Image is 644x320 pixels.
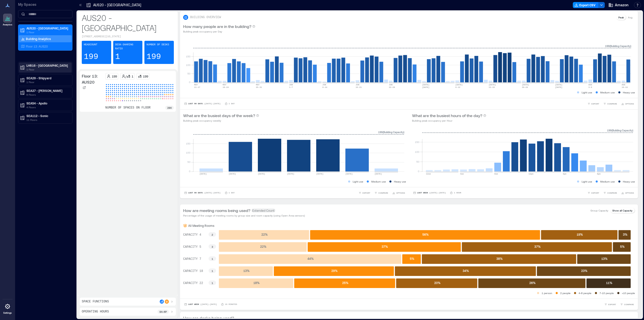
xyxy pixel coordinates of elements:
[624,303,634,306] span: COMPARE
[26,67,69,72] p: 1 Floor
[26,37,51,41] p: Building Analytics
[623,90,635,94] p: Heavy use
[194,86,200,88] text: 11-17
[608,303,616,306] span: EXPORT
[229,102,235,105] p: 1 Day
[389,84,393,86] text: JUN
[26,44,48,48] p: Floor 13: AUS20
[434,281,440,285] text: 20 %
[243,269,250,272] text: 13 %
[146,43,169,47] p: Number of Desks
[132,74,133,78] p: 1
[590,208,608,212] p: Group Capacity
[188,224,214,228] p: All Meeting Rooms
[394,180,406,184] p: Heavy use
[93,3,141,8] p: AUS20 - [GEOGRAPHIC_DATA]
[582,180,592,184] p: Light use
[622,84,625,86] text: AUG
[187,72,190,75] tspan: 50
[602,190,618,195] button: COMPARE
[382,245,388,248] text: 37 %
[620,101,635,106] button: OPTIONS
[612,208,632,212] p: Show all Capacity
[603,302,617,307] button: EXPORT
[183,23,251,29] p: How many people are in the building?
[187,160,190,163] tspan: 50
[623,233,627,236] text: 3 %
[287,173,294,175] text: [DATE]
[356,86,362,88] text: 15-21
[84,52,98,62] p: 199
[622,291,635,295] p: >10 people
[2,300,14,316] a: Settings
[183,245,201,249] text: CAPACITY 5
[460,173,464,175] text: 4am
[601,257,608,260] text: 13 %
[522,84,529,86] text: [DATE]
[307,257,314,260] text: 44 %
[586,101,600,106] button: EXPORT
[345,173,353,175] text: [DATE]
[112,74,117,78] p: 199
[143,74,148,78] p: 199
[396,191,405,194] span: OPTIONS
[454,191,461,194] p: 1 Hour
[522,86,528,88] text: 20-26
[623,180,635,184] p: Heavy use
[159,310,167,314] p: 8a - 6p
[542,291,552,295] p: 1 person
[582,90,592,94] p: Light use
[115,43,141,51] p: Desk-sharing ratio
[186,142,190,145] tspan: 150
[363,191,370,194] span: EXPORT
[415,150,419,153] tspan: 100
[26,26,69,30] p: AUS20 - [GEOGRAPHIC_DATA]
[183,190,222,195] button: Last 90 Days |[DATE]-[DATE]
[600,90,615,94] p: Medium use
[581,269,587,272] text: 23 %
[26,118,69,122] p: 11 Floors
[229,191,235,194] p: 1 Day
[26,80,69,84] p: 1 Floor
[167,106,172,110] p: 290
[463,269,469,272] text: 34 %
[225,303,237,306] p: 15 minutes
[391,190,406,195] button: OPTIONS
[356,84,359,86] text: JUN
[331,269,338,272] text: 29 %
[82,73,103,85] p: Floor 13: AUS20
[82,300,109,304] p: Space Functions
[183,233,201,237] text: CAPACITY 4
[615,3,628,8] span: Amazon
[600,180,615,184] p: Medium use
[560,291,571,295] p: 2 people
[588,86,592,88] text: 3-9
[418,170,419,173] tspan: 0
[115,52,120,62] p: 1
[289,86,293,88] text: 1-7
[189,170,190,173] tspan: 0
[183,214,305,218] p: Percentage of the usage of meeting rooms by group size and room capacity (using Open Area sensors)
[26,76,69,80] p: SEA29 - Shipyard
[534,245,541,248] text: 37 %
[591,191,599,194] span: EXPORT
[256,84,260,86] text: MAY
[253,281,260,285] text: 18 %
[573,2,598,8] button: Export CSV
[82,35,174,39] p: [STREET_ADDRESS][US_STATE]
[422,86,429,88] text: [DATE]
[183,101,222,106] button: Last 90 Days |[DATE]-[DATE]
[625,102,634,105] span: OPTIONS
[353,180,363,184] p: Light use
[597,173,601,175] text: 8pm
[3,23,12,26] p: Analytics
[323,84,326,86] text: JUN
[422,233,429,236] text: 56 %
[599,291,614,295] p: 7-10 people
[415,140,419,144] tspan: 150
[622,86,628,88] text: 10-16
[316,173,324,175] text: [DATE]
[389,86,395,88] text: 22-28
[412,113,482,119] p: What are the busiest hours of the day?
[105,106,151,110] p: number of spaces on floor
